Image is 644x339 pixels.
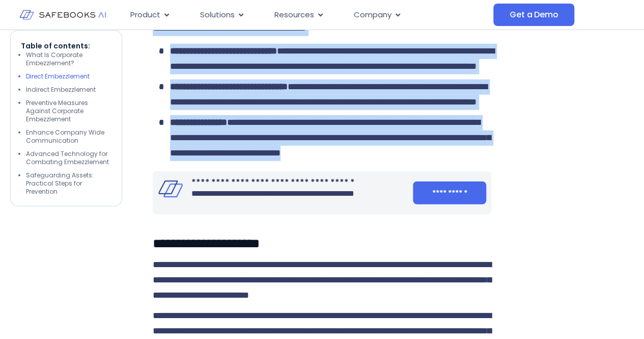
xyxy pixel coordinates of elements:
[26,171,111,196] li: Safeguarding Assets: Practical Steps for Prevention
[122,5,493,25] nav: Menu
[26,150,111,166] li: Advanced Technology for Combating Embezzlement
[26,72,111,81] li: Direct Embezzlement
[130,9,160,21] span: Product
[200,9,235,21] span: Solutions
[26,86,111,94] li: Indirect Embezzlement
[26,99,111,123] li: Preventive Measures Against Corporate Embezzlement
[122,5,493,25] div: Menu Toggle
[510,10,558,20] span: Get a Demo
[274,9,314,21] span: Resources
[26,51,111,67] li: What Is Corporate Embezzlement?
[21,41,111,51] p: Table of contents:
[26,128,111,145] li: Enhance Company Wide Communication
[354,9,391,21] span: Company
[493,4,574,26] a: Get a Demo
